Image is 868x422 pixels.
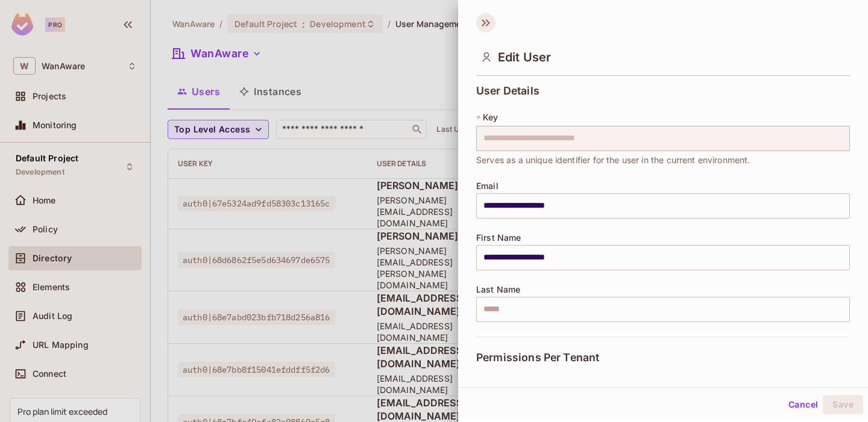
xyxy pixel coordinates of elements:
[476,352,599,364] span: Permissions Per Tenant
[476,154,750,167] span: Serves as a unique identifier for the user in the current environment.
[476,181,498,191] span: Email
[498,50,551,64] span: Edit User
[476,233,521,243] span: First Name
[483,113,498,122] span: Key
[476,285,520,294] span: Last Name
[823,395,863,414] button: Save
[476,85,539,97] span: User Details
[784,395,823,414] button: Cancel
